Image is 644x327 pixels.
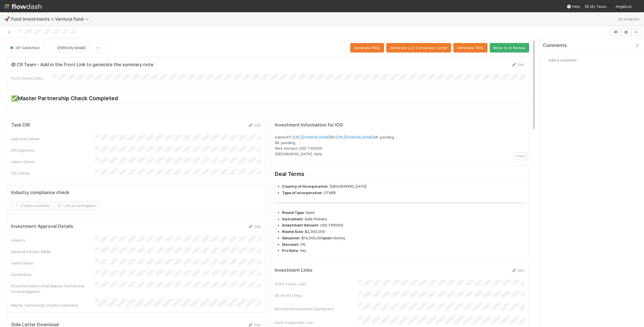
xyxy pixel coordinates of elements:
[282,210,304,215] strong: Round Type
[490,43,529,52] button: Move to In Review
[511,268,524,273] a: Edit
[275,293,359,298] div: SR (Front Links)
[293,135,330,139] a: [URL][DOMAIN_NAME]
[282,210,524,216] li: : Seed
[615,4,632,9] span: AngelList
[282,190,322,195] strong: Type of incorporation
[511,62,524,67] a: Edit
[11,122,30,128] h5: Task DRI
[282,248,524,254] li: : Yes
[282,235,524,241] li: : $14,000,000 -money
[282,236,299,240] strong: Valuation
[549,58,579,62] span: Add a comment...
[248,224,261,229] a: Edit
[282,242,524,247] li: : 0%
[11,202,52,210] button: Create a newtask
[514,152,528,160] button: Copy
[282,216,524,222] li: : Safe Primary
[275,281,359,287] div: Front Convo Links
[11,272,95,277] div: Screenshot
[282,190,524,196] li: : OTHER
[282,184,524,189] li: : [GEOGRAPHIC_DATA]
[584,4,607,9] a: My Tasks
[11,190,69,195] h5: Industry compliance check
[386,43,451,52] button: Generate LLC Conversion Letter
[282,229,524,235] li: : $2,000,000
[275,135,394,156] span: Admin/FC: FD: SR: pending WI: pending Wire Amount: USD 1700000 [GEOGRAPHIC_DATA], Safe
[350,43,384,52] button: Generate PRSL
[634,4,640,9] img: avatar_f32b584b-9fa7-42e4-bca2-ac5b6bf32423.png
[282,223,318,227] strong: Investment Amount
[11,159,95,164] div: Admin Owner
[275,306,359,312] div: Microfund Investment Dashboard
[11,260,95,266] div: Admin Notes
[11,136,95,142] div: Approval Owner
[11,75,53,81] div: Front Convo Links
[11,62,153,68] h5: @ CR Team - Add in the Front Link to generate the summary note
[11,302,95,308] div: Master Partnership Check Completed
[4,16,10,21] span: 🚀
[4,2,42,11] img: logo-inverted-e16ddd16eac7371096b0.svg
[275,268,312,273] h5: Investment Links
[248,323,261,327] a: Edit
[54,202,98,210] button: Link an existingtask
[11,224,73,229] h5: Investment Approval Details
[275,320,359,325] div: Fund Comptroller Link
[11,16,92,22] span: Fund Investments > Venture Fund
[543,57,549,63] img: avatar_f32b584b-9fa7-42e4-bca2-ac5b6bf32423.png
[617,16,640,22] a: Analytics
[11,237,95,243] div: Industry
[11,147,95,153] div: IOS Approver
[6,43,43,52] button: GP Submitted
[275,171,524,179] h2: Deal Terms
[248,123,261,127] a: Edit
[11,283,95,294] div: [Fund Formation Only] Master Partnership Formed/Applied?
[275,122,524,128] h5: Investment Information for IOS
[9,46,39,50] span: GP Submitted
[11,170,95,176] div: IOS Owner
[50,45,56,51] img: avatar_9bf5d80c-4205-46c9-bf6e-5147b3b3a927.png
[323,236,332,240] strong: post
[584,4,607,9] span: My Tasks
[57,46,86,50] span: [PERSON_NAME]
[11,249,95,254] div: Banking Partner (NEW)
[282,242,299,247] strong: Discount
[45,43,89,52] button: [PERSON_NAME]
[453,43,487,52] button: Generate TRSL
[282,217,303,221] strong: Instrument
[282,248,298,253] strong: Pro Rata
[543,43,567,48] span: Comments
[282,184,328,188] strong: Country of Incorporation
[336,135,373,139] a: [URL][DOMAIN_NAME]
[11,95,524,104] h2: ✅Master Partnership Check Completed
[282,223,524,228] li: : USD 1700000
[282,229,303,234] strong: Round Size
[567,4,580,9] div: Help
